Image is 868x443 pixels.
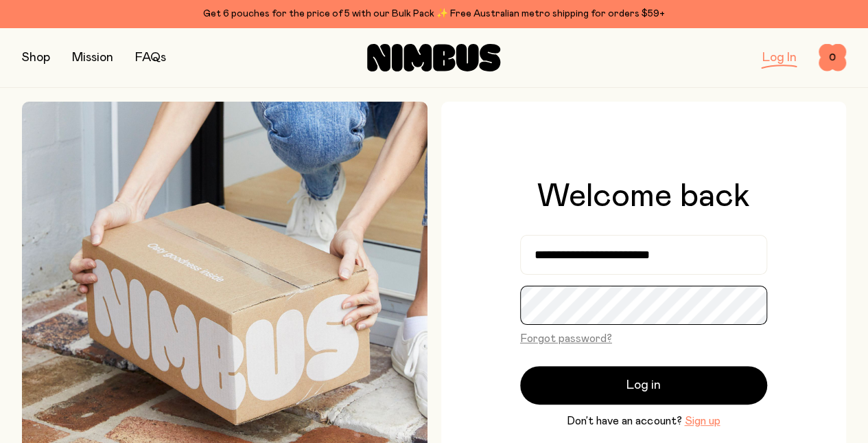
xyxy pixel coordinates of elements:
button: Sign up [684,413,720,429]
span: Don’t have an account? [567,413,681,429]
button: Forgot password? [520,330,612,347]
a: FAQs [135,52,166,64]
a: Mission [72,52,113,64]
span: Log in [626,376,661,395]
div: Get 6 pouches for the price of 5 with our Bulk Pack ✨ Free Australian metro shipping for orders $59+ [22,5,846,22]
button: 0 [819,44,846,71]
a: Log In [762,52,797,64]
h1: Welcome back [537,180,750,213]
button: Log in [520,366,767,405]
